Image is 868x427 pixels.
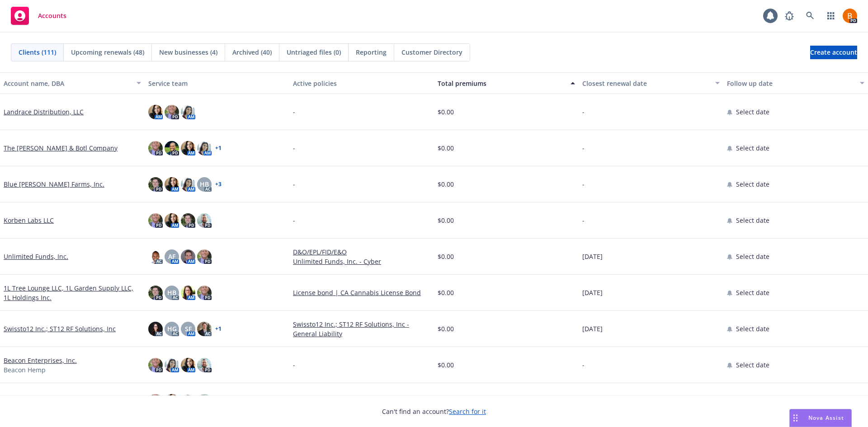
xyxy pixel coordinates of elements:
[148,322,163,336] img: photo
[736,360,769,370] span: Select date
[4,283,141,302] a: 1L Tree Lounge LLC, 1L Garden Supply LLC, 1L Holdings Inc.
[822,7,840,25] a: Switch app
[736,216,769,225] span: Select date
[736,252,769,261] span: Select date
[438,79,565,88] div: Total premiums
[582,143,585,153] span: -
[159,47,217,57] span: New businesses (4)
[197,249,212,264] img: photo
[356,47,387,57] span: Reporting
[4,143,118,153] a: The [PERSON_NAME] & Botl Company
[232,47,272,57] span: Archived (40)
[582,252,603,261] span: [DATE]
[168,252,175,261] span: AF
[582,360,585,370] span: -
[438,360,454,370] span: $0.00
[723,72,868,94] button: Follow up date
[167,288,176,297] span: HB
[197,394,212,408] img: photo
[293,319,430,338] a: Swissto12 Inc.; ST12 RF Solutions, Inc - General Liability
[293,107,295,117] span: -
[165,358,179,372] img: photo
[181,105,195,119] img: photo
[434,72,579,94] button: Total premiums
[438,179,454,189] span: $0.00
[181,141,195,155] img: photo
[780,7,798,25] a: Report a Bug
[7,3,70,28] a: Accounts
[293,360,295,370] span: -
[582,79,710,88] div: Closest renewal date
[167,324,177,333] span: HG
[438,216,454,225] span: $0.00
[579,72,723,94] button: Closest renewal date
[197,141,212,155] img: photo
[200,179,209,189] span: HB
[843,9,857,23] img: photo
[4,356,77,365] a: Beacon Enterprises, Inc.
[148,249,163,264] img: photo
[197,286,212,300] img: photo
[287,47,341,57] span: Untriaged files (0)
[148,358,163,372] img: photo
[438,324,454,333] span: $0.00
[293,247,430,257] a: D&O/EPL/FID/E&O
[401,47,462,57] span: Customer Directory
[148,213,163,228] img: photo
[185,324,192,333] span: SF
[582,324,603,333] span: [DATE]
[810,46,857,59] a: Create account
[4,324,116,333] a: Swissto12 Inc.; ST12 RF Solutions, Inc
[148,79,286,88] div: Service team
[165,394,179,408] img: photo
[293,288,430,297] a: License bond | CA Cannabis License Bond
[148,105,163,119] img: photo
[438,107,454,117] span: $0.00
[4,216,54,225] a: Korben Labs LLC
[148,177,163,192] img: photo
[181,394,195,408] img: photo
[181,249,195,264] img: photo
[582,288,603,297] span: [DATE]
[181,177,195,192] img: photo
[165,105,179,119] img: photo
[4,79,131,88] div: Account name, DBA
[810,44,857,61] span: Create account
[145,72,289,94] button: Service team
[293,79,430,88] div: Active policies
[19,47,56,57] span: Clients (111)
[165,141,179,155] img: photo
[293,216,295,225] span: -
[382,407,486,416] span: Can't find an account?
[215,145,222,151] a: + 1
[4,365,46,375] span: Beacon Hemp
[438,252,454,261] span: $0.00
[197,322,212,336] img: photo
[215,182,222,187] a: + 3
[736,107,769,117] span: Select date
[148,141,163,155] img: photo
[736,143,769,153] span: Select date
[289,72,434,94] button: Active policies
[181,358,195,372] img: photo
[197,358,212,372] img: photo
[582,179,585,189] span: -
[736,288,769,297] span: Select date
[293,257,430,266] a: Unlimited Funds, Inc. - Cyber
[38,12,66,19] span: Accounts
[165,177,179,192] img: photo
[736,179,769,189] span: Select date
[148,394,163,408] img: photo
[181,286,195,300] img: photo
[438,143,454,153] span: $0.00
[582,107,585,117] span: -
[582,216,585,225] span: -
[197,213,212,228] img: photo
[165,213,179,228] img: photo
[4,252,68,261] a: Unlimited Funds, Inc.
[736,324,769,333] span: Select date
[4,179,104,189] a: Blue [PERSON_NAME] Farms, Inc.
[4,107,84,117] a: Landrace Distribution, LLC
[449,407,486,416] a: Search for it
